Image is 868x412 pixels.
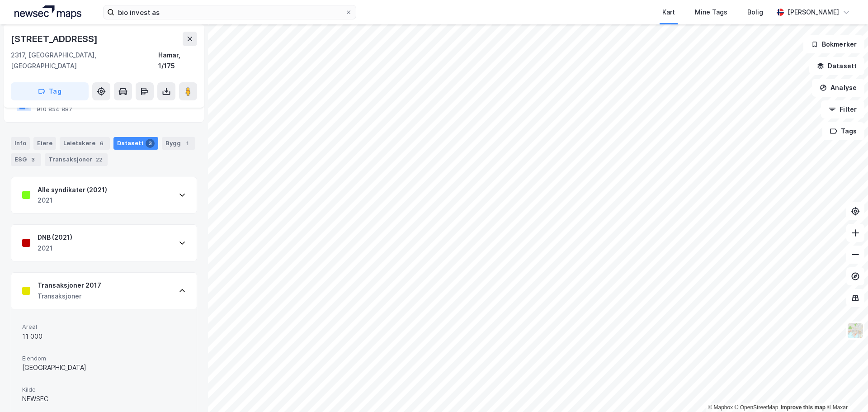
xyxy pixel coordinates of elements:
div: 2021 [38,195,107,206]
span: Areal [22,323,186,331]
iframe: Chat Widget [823,369,868,412]
div: Transaksjoner [45,153,108,166]
div: Leietakere [60,137,110,150]
div: Hamar, 1/175 [158,50,197,71]
span: Eiendom [22,355,186,362]
div: Datasett [113,137,158,150]
div: 1 [183,139,192,148]
div: 6 [97,139,106,148]
span: Kilde [22,386,186,393]
img: logo.a4113a55bc3d86da70a041830d287a7e.svg [14,5,81,19]
div: DNB (2021) [38,232,72,243]
div: 2317, [GEOGRAPHIC_DATA], [GEOGRAPHIC_DATA] [11,50,158,71]
div: 3 [28,155,38,164]
input: Søk på adresse, matrikkel, gårdeiere, leietakere eller personer [114,5,345,19]
button: Filter [821,100,864,118]
div: Alle syndikater (2021) [38,185,107,195]
button: Analyse [812,79,864,97]
a: Improve this map [781,404,826,411]
div: Bygg [162,137,195,150]
a: OpenStreetMap [735,404,778,411]
div: [STREET_ADDRESS] [11,32,99,46]
button: Tags [822,122,864,140]
div: Mine Tags [695,7,727,18]
a: Mapbox [708,404,733,411]
button: Bokmerker [803,35,864,53]
img: Z [847,322,864,339]
div: 2021 [38,243,72,254]
button: Datasett [809,57,864,75]
div: NEWSEC [22,393,186,404]
div: Bolig [747,7,763,18]
div: Info [11,137,30,150]
div: [GEOGRAPHIC_DATA] [22,362,186,373]
div: Transaksjoner [38,291,101,302]
div: Eiere [33,137,56,150]
div: [PERSON_NAME] [788,7,839,18]
div: 11 000 [22,331,186,342]
div: 22 [94,155,104,164]
div: Transaksjoner 2017 [38,280,101,291]
div: Kart [662,7,675,18]
div: 910 854 887 [37,106,72,113]
div: 3 [146,139,155,148]
button: Tag [11,82,89,100]
div: ESG [11,153,41,166]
